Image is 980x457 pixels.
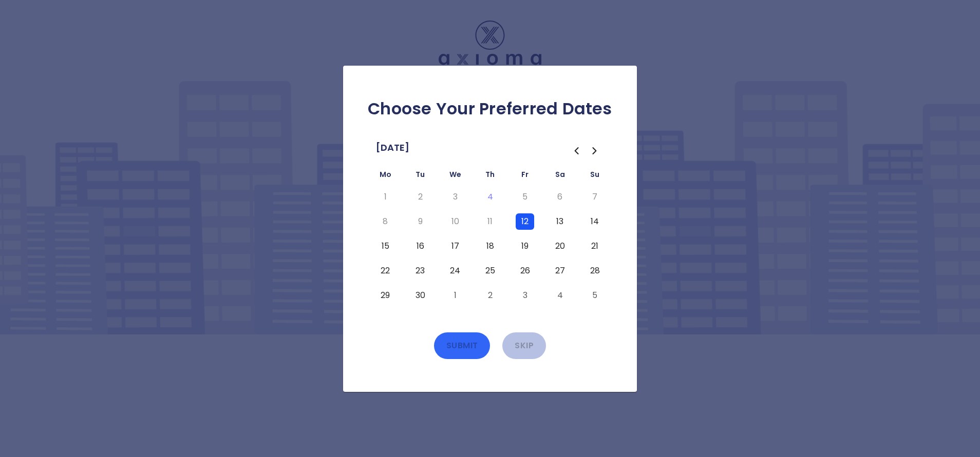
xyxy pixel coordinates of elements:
[551,238,569,254] button: Saturday, September 20th, 2025
[577,168,612,185] th: Sunday
[403,168,438,185] th: Tuesday
[411,213,429,230] button: Tuesday, September 9th, 2025
[551,213,569,230] button: Saturday, September 13th, 2025
[446,189,464,205] button: Wednesday, September 3rd, 2025
[439,21,541,71] img: Logo
[376,140,409,156] span: [DATE]
[542,168,577,185] th: Saturday
[481,238,499,254] button: Thursday, September 18th, 2025
[586,263,604,279] button: Sunday, September 28th, 2025
[551,189,569,205] button: Saturday, September 6th, 2025
[376,189,394,205] button: Monday, September 1st, 2025
[446,287,464,304] button: Wednesday, October 1st, 2025
[516,189,534,205] button: Friday, September 5th, 2025
[551,263,569,279] button: Saturday, September 27th, 2025
[411,238,429,254] button: Tuesday, September 16th, 2025
[507,168,542,185] th: Friday
[376,213,394,230] button: Monday, September 8th, 2025
[438,168,473,185] th: Wednesday
[516,238,534,254] button: Friday, September 19th, 2025
[481,213,499,230] button: Thursday, September 11th, 2025
[516,213,534,230] button: Friday, September 12th, 2025, selected
[446,238,464,254] button: Wednesday, September 17th, 2025
[516,287,534,304] button: Friday, October 3rd, 2025
[473,168,507,185] th: Thursday
[360,98,620,119] h2: Choose Your Preferred Dates
[586,238,604,254] button: Sunday, September 21st, 2025
[481,189,499,205] button: Today, Thursday, September 4th, 2025
[446,263,464,279] button: Wednesday, September 24th, 2025
[376,287,394,304] button: Monday, September 29th, 2025
[586,287,604,304] button: Sunday, October 5th, 2025
[551,287,569,304] button: Saturday, October 4th, 2025
[411,263,429,279] button: Tuesday, September 23rd, 2025
[481,263,499,279] button: Thursday, September 25th, 2025
[376,238,394,254] button: Monday, September 15th, 2025
[368,168,612,308] table: September 2025
[376,263,394,279] button: Monday, September 22nd, 2025
[586,189,604,205] button: Sunday, September 7th, 2025
[368,168,403,185] th: Monday
[411,287,429,304] button: Tuesday, September 30th, 2025
[586,142,604,160] button: Go to the Next Month
[446,213,464,230] button: Wednesday, September 10th, 2025
[586,213,604,230] button: Sunday, September 14th, 2025
[481,287,499,304] button: Thursday, October 2nd, 2025
[567,142,586,160] button: Go to the Previous Month
[411,189,429,205] button: Tuesday, September 2nd, 2025
[516,263,534,279] button: Friday, September 26th, 2025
